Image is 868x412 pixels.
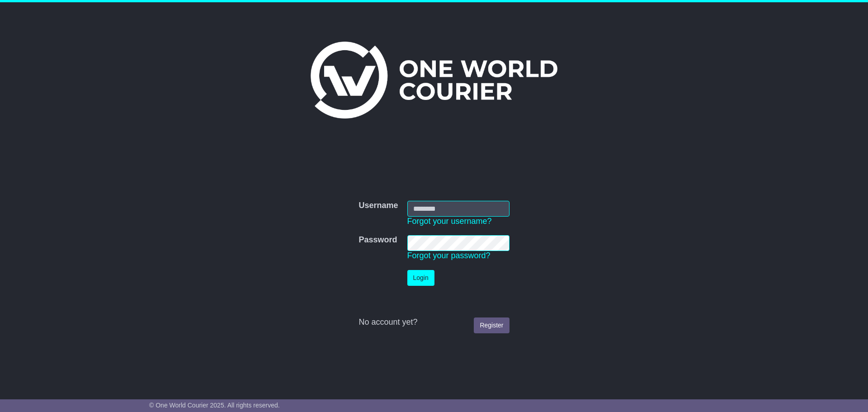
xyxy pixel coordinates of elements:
label: Password [359,235,397,245]
a: Forgot your username? [407,217,492,226]
span: © One World Courier 2025. All rights reserved. [149,402,280,409]
a: Forgot your password? [407,251,491,260]
label: Username [359,201,398,211]
div: No account yet? [359,317,509,327]
button: Login [407,270,434,286]
a: Register [474,317,509,333]
img: One World [311,42,557,118]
